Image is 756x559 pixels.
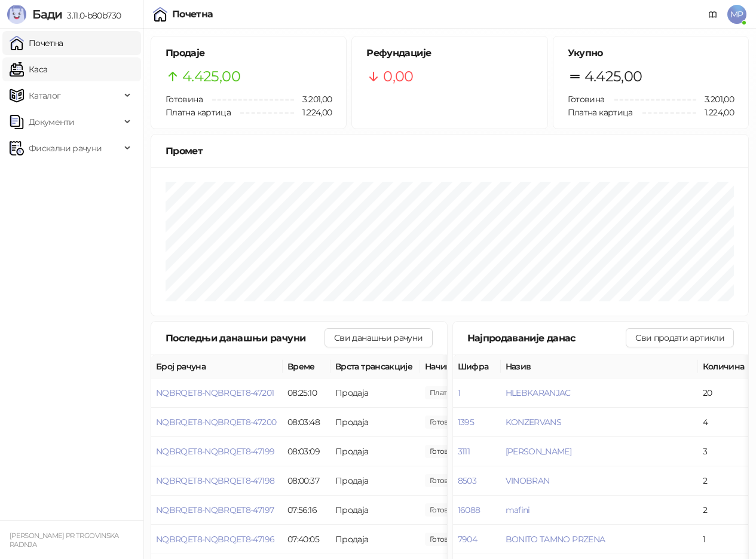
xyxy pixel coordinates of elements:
td: 2 [698,496,752,525]
span: 3.201,00 [696,93,734,106]
td: 07:56:16 [283,496,330,525]
td: 20 [698,378,752,408]
h5: Рефундације [366,46,532,60]
td: 08:03:09 [283,437,330,466]
div: Најпродаваније данас [467,331,626,346]
span: Бади [32,7,62,22]
span: 157,00 [425,533,466,546]
button: VINOBRAN [506,475,550,486]
button: 1 [458,387,460,398]
td: 08:00:37 [283,466,330,496]
a: Почетна [10,31,63,55]
span: Документи [29,110,74,134]
th: Назив [501,355,698,378]
div: Промет [166,143,734,158]
span: Платна картица [568,107,633,118]
td: Продаја [330,466,420,496]
div: Почетна [172,10,213,19]
span: 1.224,00 [696,106,734,119]
td: 4 [698,408,752,437]
td: Продаја [330,496,420,525]
td: 2 [698,466,752,496]
button: Сви данашњи рачуни [325,328,432,347]
td: 08:25:10 [283,378,330,408]
button: HLEBKARANJAC [506,387,571,398]
span: Платна картица [166,107,231,118]
th: Количина [698,355,752,378]
button: mafini [506,505,530,515]
span: 794,00 [425,386,489,399]
button: NQBRQET8-NQBRQET8-47200 [156,417,276,427]
span: Каталог [29,84,61,108]
span: 4.425,00 [182,65,240,88]
small: [PERSON_NAME] PR TRGOVINSKA RADNJA [10,531,119,549]
th: Начини плаћања [420,355,540,378]
th: Број рачуна [151,355,283,378]
span: 240,00 [425,503,466,517]
button: 7904 [458,534,477,545]
span: 4.425,00 [584,65,642,88]
span: 3.11.0-b80b730 [62,10,121,21]
img: Logo [7,5,26,24]
td: 3 [698,437,752,466]
span: 248,00 [425,445,466,458]
button: 16088 [458,505,480,515]
td: Продаја [330,525,420,554]
h5: Укупно [568,46,734,60]
button: NQBRQET8-NQBRQET8-47197 [156,505,274,515]
th: Врста трансакције [330,355,420,378]
a: Каса [10,57,47,81]
span: 3.201,00 [294,93,332,106]
th: Шифра [453,355,501,378]
span: 662,00 [425,416,466,429]
button: BONITO TAMNO PRZENA [506,534,605,545]
td: 1 [698,525,752,554]
td: 07:40:05 [283,525,330,554]
a: Документација [703,5,723,24]
div: Последњи данашњи рачуни [166,331,325,346]
button: 1395 [458,417,474,427]
td: Продаја [330,437,420,466]
button: NQBRQET8-NQBRQET8-47199 [156,446,274,457]
button: NQBRQET8-NQBRQET8-47196 [156,534,274,545]
span: Готовина [568,94,605,105]
button: 3111 [458,446,470,457]
button: 8503 [458,475,476,486]
button: Сви продати артикли [626,328,734,347]
td: 08:03:48 [283,408,330,437]
td: Продаја [330,408,420,437]
span: MP [727,5,746,24]
h5: Продаје [166,46,332,60]
button: KONZERVANS [506,417,562,427]
th: Време [283,355,330,378]
button: NQBRQET8-NQBRQET8-47201 [156,387,274,398]
button: [PERSON_NAME] [506,446,572,457]
span: Фискални рачуни [29,136,102,160]
td: Продаја [330,378,420,408]
span: 0,00 [383,65,413,88]
span: Готовина [166,94,203,105]
button: NQBRQET8-NQBRQET8-47198 [156,475,274,486]
span: 794,00 [425,474,466,487]
span: 1.224,00 [294,106,332,119]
